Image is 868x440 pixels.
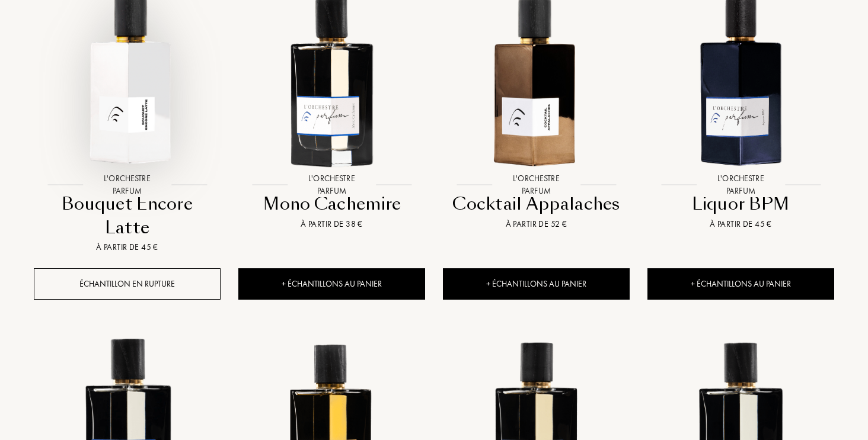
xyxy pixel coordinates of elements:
div: Bouquet Encore Latte [39,192,216,239]
div: + Échantillons au panier [647,268,834,300]
div: Échantillon en rupture [34,268,221,300]
div: À partir de 38 € [243,218,420,230]
div: + Échantillons au panier [238,268,425,300]
div: À partir de 45 € [652,218,829,230]
div: + Échantillons au panier [443,268,630,300]
div: À partir de 52 € [448,218,625,230]
div: À partir de 45 € [39,241,216,253]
